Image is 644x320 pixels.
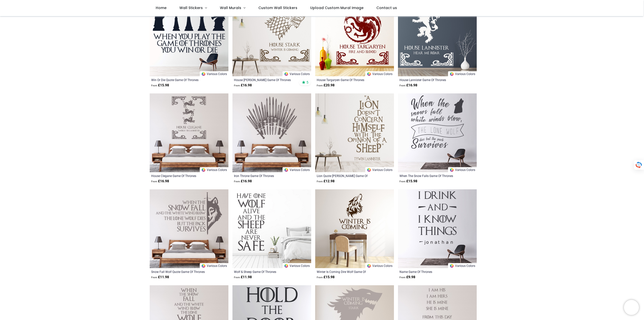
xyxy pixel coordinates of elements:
a: Name Game Of Thrones [399,270,460,274]
span: From [399,84,406,87]
a: Various Colors [365,263,394,268]
span: Wall Murals [220,5,241,10]
strong: £ 15.98 [399,179,417,184]
strong: £ 11.98 [151,275,169,280]
img: House Clegane Game Of Thrones Wall Sticker [150,93,228,172]
strong: £ 15.98 [317,275,335,280]
a: Wolf & Sheep Game Of Thrones [234,270,295,274]
a: Various Colors [283,167,311,172]
img: Iron Throne Game Of Thrones Wall Sticker [232,93,311,172]
a: Various Colors [200,263,228,268]
strong: £ 12.98 [317,179,335,184]
img: Color Wheel [367,72,371,76]
strong: £ 16.98 [234,179,252,184]
strong: £ 15.98 [151,83,169,88]
a: Various Colors [448,167,477,172]
img: Color Wheel [201,168,206,172]
a: Various Colors [283,263,311,268]
a: Various Colors [365,167,394,172]
span: From [399,180,406,183]
img: Color Wheel [367,168,371,172]
a: Win Or Die Quote Game Of Thrones [151,78,212,82]
span: From [151,84,157,87]
strong: £ 20.98 [317,83,335,88]
a: Various Colors [200,71,228,76]
img: Color Wheel [284,72,289,76]
a: Various Colors [448,263,477,268]
a: Various Colors [365,71,394,76]
a: When The Snow Falls Game Of Thrones [399,174,460,178]
span: From [234,276,240,279]
a: House Clegane Game Of Thrones [151,174,212,178]
strong: £ 16.98 [234,83,252,88]
span: Custom Wall Stickers [258,5,297,10]
span: 5 [306,80,308,85]
span: From [151,276,157,279]
img: Color Wheel [201,264,206,268]
img: Winter Is Coming Dire Wolf Game Of Thrones Wall Sticker [315,189,394,268]
img: Color Wheel [201,72,206,76]
img: Color Wheel [450,72,454,76]
img: When The Snow Falls Game Of Thrones Wall Sticker [398,93,477,172]
img: Wolf & Sheep Game Of Thrones Wall Sticker [232,189,311,268]
a: Winter Is Coming Dire Wolf Game Of Thrones [317,270,377,274]
span: Wall Stickers [179,5,203,10]
a: Lion Quote [PERSON_NAME] Game Of Thrones [317,174,377,178]
img: Lion Quote Tywin Lannister Game Of Thrones Wall Sticker [315,93,394,172]
span: From [234,84,240,87]
img: Color Wheel [367,264,371,268]
a: House [PERSON_NAME] Game Of Thrones [234,78,295,82]
strong: £ 11.98 [234,275,252,280]
strong: £ 9.98 [399,275,415,280]
span: Upload Custom Mural Image [310,5,364,10]
span: From [317,180,323,183]
a: Various Colors [283,71,311,76]
span: From [317,84,323,87]
span: From [151,180,157,183]
a: House Targaryen Game Of Thrones [317,78,377,82]
a: House Lannister Game Of Thrones [399,78,460,82]
strong: £ 16.98 [399,83,417,88]
span: From [399,276,406,279]
span: Contact us [376,5,397,10]
iframe: Brevo live chat [624,300,639,315]
img: Color Wheel [450,168,454,172]
img: Color Wheel [284,168,289,172]
a: Snow Fall Wolf Quote Game Of Thrones [151,270,212,274]
a: Iron Throne Game Of Thrones [234,174,295,178]
a: Various Colors [200,167,228,172]
strong: £ 16.98 [151,179,169,184]
span: From [234,180,240,183]
img: Color Wheel [284,264,289,268]
a: Various Colors [448,71,477,76]
img: Personalised Name Game Of Thrones Wall Sticker [398,189,477,268]
img: Color Wheel [450,264,454,268]
img: Snow Fall Wolf Quote Game Of Thrones Wall Sticker [150,189,228,268]
span: From [317,276,323,279]
span: Home [156,5,167,10]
